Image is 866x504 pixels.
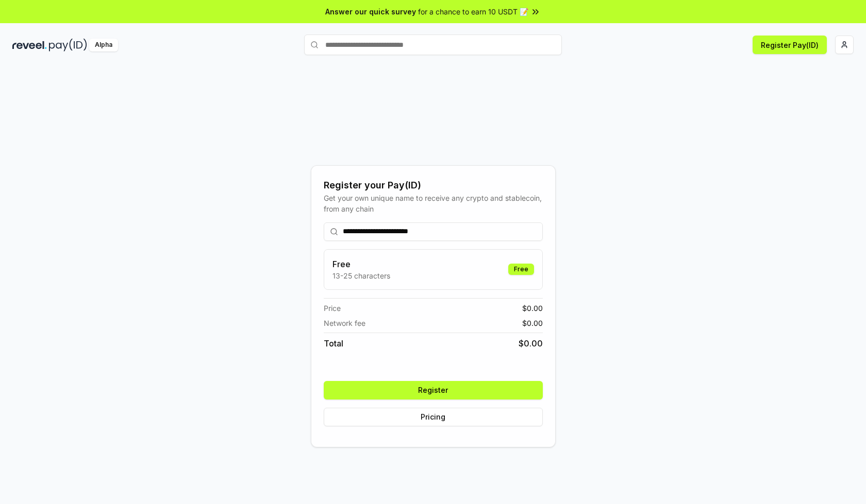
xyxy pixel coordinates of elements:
span: $ 0.00 [522,303,543,314]
div: Register your Pay(ID) [324,178,543,193]
span: Total [324,337,343,350]
span: Price [324,303,341,314]
button: Pricing [324,408,543,426]
div: Get your own unique name to receive any crypto and stablecoin, from any chain [324,193,543,214]
span: $ 0.00 [519,337,543,350]
div: Free [508,264,534,275]
h3: Free [332,258,390,270]
span: Network fee [324,318,365,328]
span: Answer our quick survey [325,6,416,17]
button: Register Pay(ID) [753,36,827,54]
span: for a chance to earn 10 USDT 📝 [418,6,528,17]
button: Register [324,381,543,399]
img: pay_id [49,39,87,51]
img: reveel_dark [12,39,47,51]
span: $ 0.00 [522,318,543,328]
p: 13-25 characters [332,270,390,281]
div: Alpha [89,39,118,51]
